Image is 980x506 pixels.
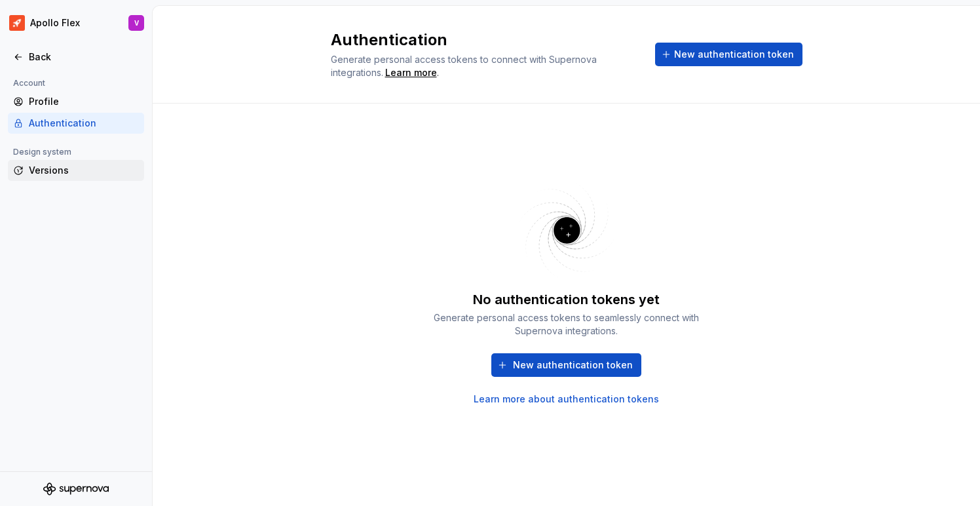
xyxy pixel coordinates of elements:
button: Apollo FlexV [3,9,149,37]
div: Apollo Flex [30,16,80,29]
div: Versions [29,164,139,177]
h2: Authentication [331,29,639,50]
div: Back [29,50,139,64]
button: New authentication token [655,43,802,66]
img: dec27273-80c0-4074-a26c-e41a637b8612.png [9,15,25,31]
div: Profile [29,95,139,108]
span: Generate personal access tokens to connect with Supernova integrations. [331,54,599,78]
span: . [383,68,439,78]
a: Learn more about authentication tokens [474,393,659,406]
button: New authentication token [491,353,641,377]
a: Profile [8,91,144,112]
div: V [134,18,139,28]
div: Generate personal access tokens to seamlessly connect with Supernova integrations. [429,311,704,338]
a: Learn more [385,66,437,79]
span: New authentication token [674,48,794,61]
div: Account [8,75,50,91]
a: Back [8,47,144,68]
span: New authentication token [513,359,633,372]
a: Authentication [8,113,144,134]
svg: Supernova Logo [43,482,109,496]
div: No authentication tokens yet [473,290,660,309]
div: Design system [8,144,77,160]
div: Authentication [29,117,139,130]
a: Versions [8,160,144,181]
